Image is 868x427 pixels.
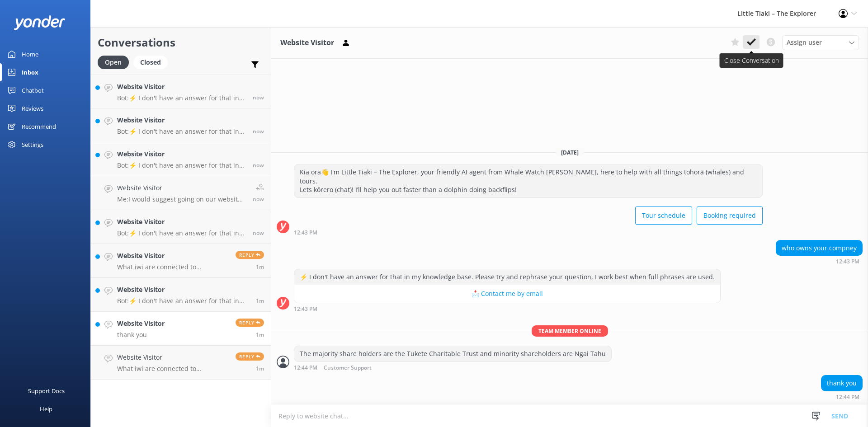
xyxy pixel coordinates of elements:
div: thank you [821,375,862,391]
h3: Website Visitor [280,37,334,49]
a: Website VisitorBot:⚡ I don't have an answer for that in my knowledge base. Please try and rephras... [91,108,271,142]
div: Support Docs [28,382,65,400]
span: Reply [236,251,264,259]
a: Website VisitorBot:⚡ I don't have an answer for that in my knowledge base. Please try and rephras... [91,75,271,108]
span: Reply [236,352,264,361]
span: Oct 08 2025 12:45pm (UTC +13:00) Pacific/Auckland [253,195,264,203]
div: Oct 08 2025 12:44pm (UTC +13:00) Pacific/Auckland [821,394,863,400]
span: Oct 08 2025 12:45pm (UTC +13:00) Pacific/Auckland [253,127,264,135]
h4: Website Visitor [117,115,246,125]
h4: Website Visitor [117,319,165,328]
h4: Website Visitor [117,352,229,362]
div: Inbox [22,63,38,81]
span: Assign user [787,38,822,47]
strong: 12:44 PM [294,365,317,371]
button: Booking required [697,206,763,225]
a: Website VisitorMe:I would suggest going on our website and reading through the "Our people" which... [91,176,271,210]
div: Kia ora👋 I'm Little Tiaki – The Explorer, your friendly AI agent from Whale Watch [PERSON_NAME], ... [294,164,762,197]
button: 📩 Contact me by email [294,285,720,303]
p: Me: I would suggest going on our website and reading through the "Our people" which you will find... [117,195,246,203]
span: Customer Support [324,365,372,371]
p: Bot: ⚡ I don't have an answer for that in my knowledge base. Please try and rephrase your questio... [117,297,249,305]
div: Oct 08 2025 12:43pm (UTC +13:00) Pacific/Auckland [776,258,863,264]
div: Closed [133,56,168,69]
span: Oct 08 2025 12:45pm (UTC +13:00) Pacific/Auckland [253,161,264,169]
button: Tour schedule [635,206,692,225]
a: Closed [133,57,172,67]
div: Home [22,45,38,63]
strong: 12:43 PM [294,230,317,235]
span: Oct 08 2025 12:45pm (UTC +13:00) Pacific/Auckland [253,229,264,237]
div: Chatbot [22,81,44,99]
span: Reply [236,319,264,327]
strong: 12:44 PM [836,394,859,400]
span: Oct 08 2025 12:44pm (UTC +13:00) Pacific/Auckland [256,297,264,305]
a: Website VisitorBot:⚡ I don't have an answer for that in my knowledge base. Please try and rephras... [91,210,271,244]
div: Settings [22,136,43,154]
span: Oct 08 2025 12:44pm (UTC +13:00) Pacific/Auckland [256,365,264,372]
a: Website VisitorBot:⚡ I don't have an answer for that in my knowledge base. Please try and rephras... [91,142,271,176]
span: Team member online [532,325,608,337]
img: yonder-white-logo.png [14,15,66,30]
p: Bot: ⚡ I don't have an answer for that in my knowledge base. Please try and rephrase your questio... [117,161,246,169]
h4: Website Visitor [117,285,249,295]
div: Reviews [22,99,43,117]
div: Recommend [22,117,56,136]
p: Bot: ⚡ I don't have an answer for that in my knowledge base. Please try and rephrase your questio... [117,94,246,102]
a: Website VisitorWhat iwi are connected to [GEOGRAPHIC_DATA]?Reply1m [91,346,271,380]
span: Oct 08 2025 12:45pm (UTC +13:00) Pacific/Auckland [253,94,264,101]
h4: Website Visitor [117,149,246,159]
div: The majority share holders are the Tukete Charitable Trust and minority shareholders are Ngai Tahu [294,346,611,361]
div: who owns your compney [776,240,862,256]
strong: 12:43 PM [294,306,317,312]
h4: Website Visitor [117,251,229,261]
p: Bot: ⚡ I don't have an answer for that in my knowledge base. Please try and rephrase your questio... [117,229,246,237]
p: Bot: ⚡ I don't have an answer for that in my knowledge base. Please try and rephrase your questio... [117,127,246,136]
span: Oct 08 2025 12:44pm (UTC +13:00) Pacific/Auckland [256,331,264,338]
div: Oct 08 2025 12:43pm (UTC +13:00) Pacific/Auckland [294,229,763,235]
div: Assign User [782,35,859,50]
p: What iwi are connected to [GEOGRAPHIC_DATA]? [117,263,229,271]
div: Oct 08 2025 12:44pm (UTC +13:00) Pacific/Auckland [294,364,612,371]
p: What iwi are connected to [GEOGRAPHIC_DATA]? [117,365,229,373]
a: Website VisitorBot:⚡ I don't have an answer for that in my knowledge base. Please try and rephras... [91,278,271,312]
div: ⚡ I don't have an answer for that in my knowledge base. Please try and rephrase your question, I ... [294,269,720,285]
p: thank you [117,331,165,339]
h4: Website Visitor [117,183,246,193]
div: Oct 08 2025 12:43pm (UTC +13:00) Pacific/Auckland [294,305,721,312]
div: Open [98,56,129,69]
h4: Website Visitor [117,217,246,227]
span: Oct 08 2025 12:44pm (UTC +13:00) Pacific/Auckland [256,263,264,271]
a: Website Visitorthank youReply1m [91,312,271,346]
a: Website VisitorWhat iwi are connected to [GEOGRAPHIC_DATA]?Reply1m [91,244,271,278]
span: [DATE] [556,149,584,156]
h4: Website Visitor [117,82,246,92]
h2: Conversations [98,34,264,51]
strong: 12:43 PM [836,259,859,264]
a: Open [98,57,133,67]
div: Help [40,400,52,418]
